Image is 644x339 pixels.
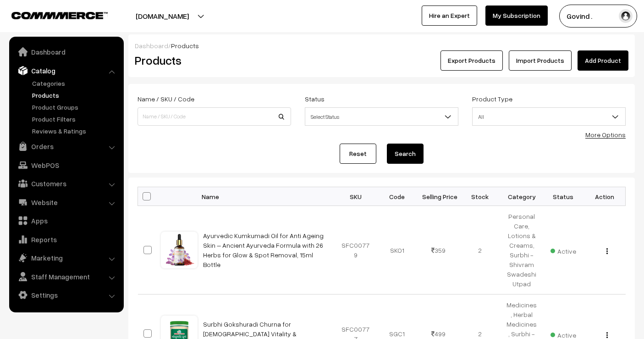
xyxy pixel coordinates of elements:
[559,5,637,28] button: Govind .
[472,107,626,126] span: All
[11,175,121,192] a: Customers
[376,206,418,295] td: SKO1
[11,194,121,211] a: Website
[550,244,576,256] span: Active
[305,94,325,104] label: Status
[459,187,501,206] th: Stock
[501,206,543,295] td: Personal Care, Lotions & Creams, Surbhi - Shivram Swadeshi Utpad
[542,187,584,206] th: Status
[418,206,460,295] td: 359
[606,332,608,338] img: Menu
[30,126,121,136] a: Reviews & Ratings
[138,94,194,104] label: Name / SKU / Code
[578,50,628,71] a: Add Product
[198,187,335,206] th: Name
[135,41,628,50] div: /
[104,5,221,28] button: [DOMAIN_NAME]
[473,109,625,125] span: All
[11,212,121,229] a: Apps
[11,268,121,285] a: Staff Management
[459,206,501,295] td: 2
[11,12,108,19] img: COMMMERCE
[135,42,168,50] a: Dashboard
[30,90,121,100] a: Products
[305,107,458,126] span: Select Status
[171,42,199,50] span: Products
[440,50,503,71] button: Export Products
[30,102,121,112] a: Product Groups
[619,9,633,23] img: user
[509,50,572,71] a: Import Products
[135,53,290,67] h2: Products
[11,287,121,303] a: Settings
[203,232,324,268] a: Ayurvedic Kumkumadi Oil for Anti Ageing Skin – Ancient Ayurveda Formula with 26 Herbs for Glow & ...
[11,44,121,60] a: Dashboard
[11,157,121,173] a: WebPOS
[472,94,512,104] label: Product Type
[606,248,608,254] img: Menu
[585,131,626,139] a: More Options
[30,78,121,88] a: Categories
[340,144,376,164] a: Reset
[335,187,377,206] th: SKU
[418,187,460,206] th: Selling Price
[422,6,477,26] a: Hire an Expert
[11,62,121,79] a: Catalog
[376,187,418,206] th: Code
[485,6,548,26] a: My Subscription
[30,114,121,124] a: Product Filters
[584,187,626,206] th: Action
[11,138,121,155] a: Orders
[387,144,424,164] button: Search
[335,206,377,295] td: SFC00779
[11,231,121,248] a: Reports
[305,109,458,125] span: Select Status
[138,107,291,126] input: Name / SKU / Code
[501,187,543,206] th: Category
[11,9,92,20] a: COMMMERCE
[11,250,121,266] a: Marketing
